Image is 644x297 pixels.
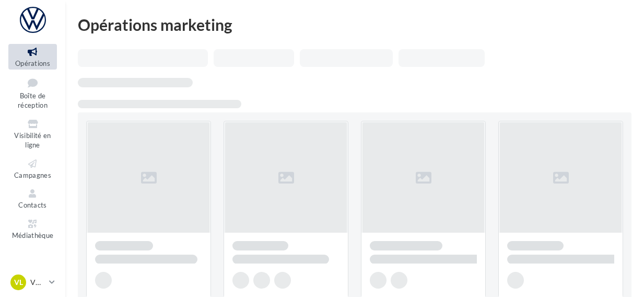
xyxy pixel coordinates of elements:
span: VL [14,277,23,288]
a: Médiathèque [8,216,57,242]
span: Visibilité en ligne [14,131,51,150]
a: Contacts [8,186,57,211]
span: Opérations [15,59,50,67]
p: VW LAON [30,277,45,288]
div: Opérations marketing [78,17,631,32]
a: VL VW LAON [8,272,57,292]
span: Campagnes [14,171,51,179]
a: Boîte de réception [8,74,57,112]
span: Médiathèque [12,231,54,239]
a: Visibilité en ligne [8,116,57,152]
a: Opérations [8,44,57,70]
a: Campagnes [8,156,57,181]
span: Boîte de réception [18,92,48,110]
span: Contacts [18,201,47,209]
